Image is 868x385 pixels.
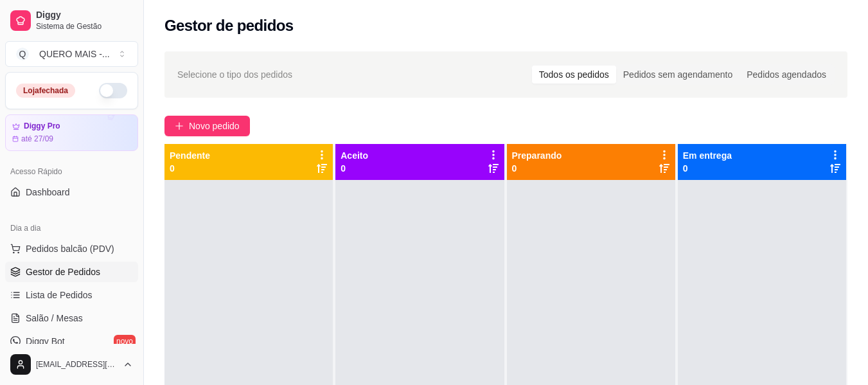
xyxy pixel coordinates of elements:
a: Lista de Pedidos [5,285,138,305]
div: Loja fechada [16,84,75,98]
div: Todos os pedidos [532,66,616,84]
button: Pedidos balcão (PDV) [5,238,138,259]
span: plus [175,121,184,130]
p: 0 [341,162,368,175]
p: 0 [512,162,562,175]
div: Acesso Rápido [5,161,138,182]
span: Diggy Bot [26,335,65,348]
span: Salão / Mesas [26,312,83,325]
article: Diggy Pro [24,121,60,131]
p: Aceito [341,149,368,162]
span: Novo pedido [189,119,240,133]
span: Dashboard [26,186,70,199]
div: Pedidos sem agendamento [616,66,740,84]
span: Gestor de Pedidos [26,265,100,278]
p: 0 [683,162,732,175]
button: [EMAIL_ADDRESS][DOMAIN_NAME] [5,349,138,380]
p: Preparando [512,149,562,162]
div: QUERO MAIS - ... [39,48,110,60]
span: Diggy [36,10,133,21]
h2: Gestor de pedidos [164,15,294,36]
a: Gestor de Pedidos [5,262,138,282]
a: DiggySistema de Gestão [5,5,138,36]
p: Pendente [170,149,210,162]
p: Em entrega [683,149,732,162]
span: Lista de Pedidos [26,289,93,301]
article: até 27/09 [21,134,53,144]
span: Pedidos balcão (PDV) [26,242,114,255]
a: Dashboard [5,182,138,202]
p: 0 [170,162,210,175]
div: Pedidos agendados [740,66,833,84]
a: Diggy Botnovo [5,331,138,352]
button: Alterar Status [99,83,127,98]
button: Select a team [5,41,138,67]
div: Dia a dia [5,218,138,238]
span: Sistema de Gestão [36,21,133,31]
a: Diggy Proaté 27/09 [5,114,138,151]
span: Selecione o tipo dos pedidos [177,67,292,82]
button: Novo pedido [164,116,250,136]
span: Q [16,48,29,60]
span: [EMAIL_ADDRESS][DOMAIN_NAME] [36,359,118,370]
a: Salão / Mesas [5,308,138,328]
